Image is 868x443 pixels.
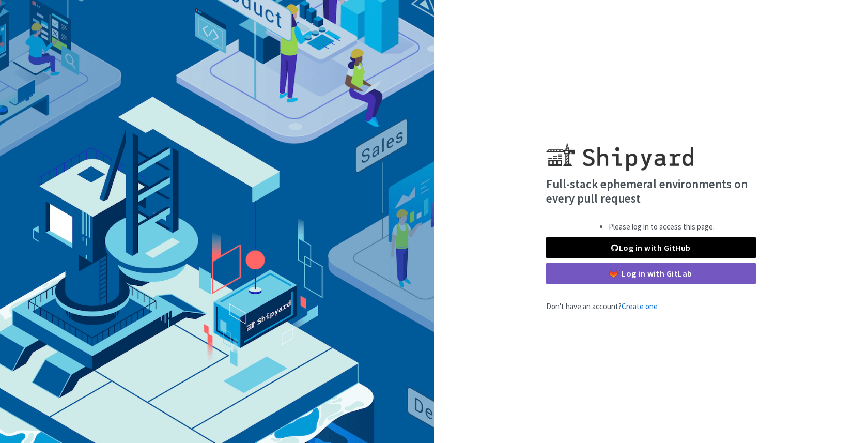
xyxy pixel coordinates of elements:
h4: Full-stack ephemeral environments on every pull request [546,177,756,205]
img: gitlab-color.svg [610,270,617,278]
li: Please log in to access this page. [609,221,715,233]
span: Don't have an account? [546,301,658,311]
a: Create one [622,301,658,311]
img: Shipyard logo [546,130,693,171]
a: Log in with GitHub [546,237,756,258]
a: Log in with GitLab [546,263,756,284]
